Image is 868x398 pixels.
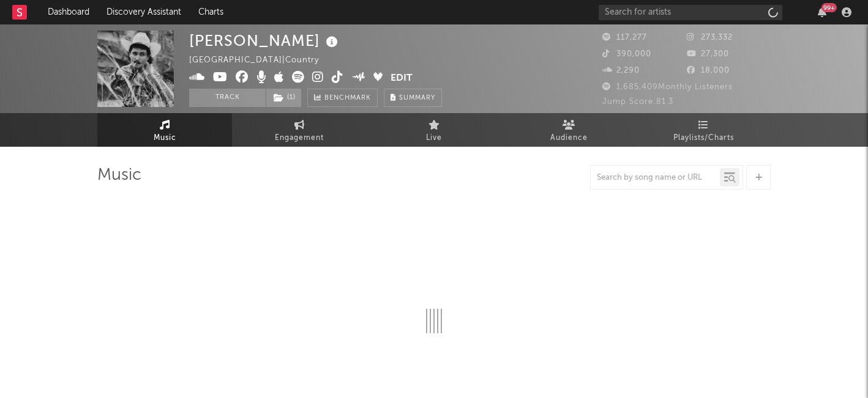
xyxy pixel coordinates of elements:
[391,71,413,86] button: Edit
[189,31,341,51] div: [PERSON_NAME]
[399,95,435,101] span: Summary
[266,89,301,107] button: (1)
[687,50,729,58] span: 27,300
[602,67,640,75] span: 2,290
[602,98,673,106] span: Jump Score: 81.3
[599,5,782,20] input: Search for artists
[307,89,378,107] a: Benchmark
[602,50,651,58] span: 390,000
[189,89,266,107] button: Track
[818,7,826,17] button: 99+
[154,131,176,146] span: Music
[550,131,588,146] span: Audience
[602,34,647,42] span: 117,277
[324,91,371,106] span: Benchmark
[426,131,442,146] span: Live
[821,3,837,12] div: 99 +
[501,113,636,147] a: Audience
[97,113,232,147] a: Music
[602,83,733,91] span: 1,685,409 Monthly Listeners
[591,173,720,183] input: Search by song name or URL
[232,113,367,147] a: Engagement
[687,67,730,75] span: 18,000
[367,113,501,147] a: Live
[275,131,324,146] span: Engagement
[266,89,302,107] span: ( 1 )
[384,89,442,107] button: Summary
[189,53,333,68] div: [GEOGRAPHIC_DATA] | Country
[673,131,734,146] span: Playlists/Charts
[636,113,771,147] a: Playlists/Charts
[687,34,733,42] span: 273,332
